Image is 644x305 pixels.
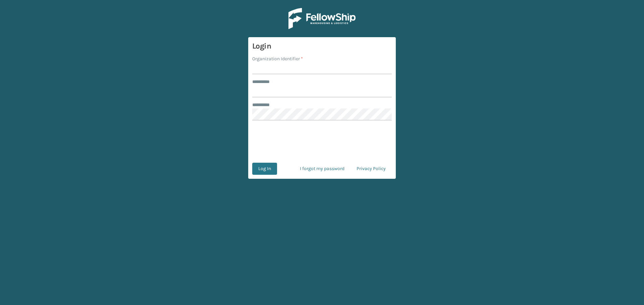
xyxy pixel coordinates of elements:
img: Logo [288,8,356,29]
a: I forgot my password [294,163,351,175]
iframe: reCAPTCHA [271,129,373,155]
h3: Login [252,41,392,51]
a: Privacy Policy [351,163,392,175]
label: Organization Identifier [252,55,303,62]
button: Log In [252,163,277,175]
